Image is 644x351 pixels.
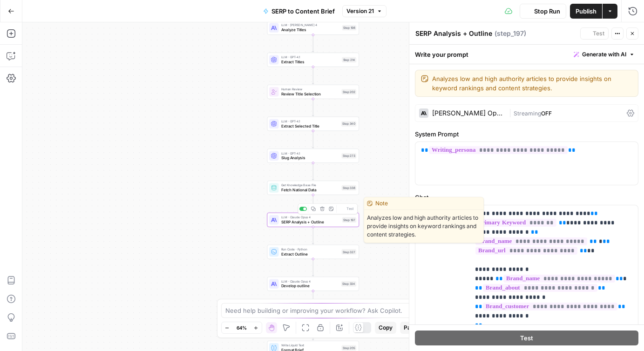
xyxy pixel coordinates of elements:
[281,59,339,65] span: Extract Titles
[281,283,339,289] span: Develop outline
[341,249,356,254] div: Step 327
[271,7,335,16] span: SERP to Content Brief
[364,210,483,243] span: Analyzes low and high authority articles to provide insights on keyword rankings and content stra...
[404,324,419,332] span: Paste
[267,213,359,227] div: LLM · Claude Opus 4SERP Analysis + OutlineStep 197Test
[281,155,339,161] span: Slug Analysis
[570,4,602,19] button: Publish
[415,331,638,345] button: Test
[312,131,314,148] g: Edge from step_340 to step_273
[509,108,514,117] span: |
[495,29,526,38] span: ( step_197 )
[258,4,340,19] button: SERP to Content Brief
[267,117,359,131] div: LLM · GPT-4.1Extract Selected TitleStep 340
[379,324,393,332] span: Copy
[267,148,359,163] div: LLM · GPT-4.1Slug AnalysisStep 273
[520,333,533,343] span: Test
[312,35,314,52] g: Edge from step_198 to step_214
[341,153,356,158] div: Step 273
[237,324,247,331] span: 64%
[400,322,423,334] button: Paste
[312,163,314,180] g: Edge from step_273 to step_338
[281,215,340,219] span: LLM · Claude Opus 4
[582,50,626,59] span: Generate with AI
[312,67,314,84] g: Edge from step_214 to step_202
[281,119,339,123] span: LLM · GPT-4.1
[312,99,314,116] g: Edge from step_202 to step_340
[342,5,386,17] button: Version 21
[576,7,597,16] span: Publish
[415,129,638,139] label: System Prompt
[281,343,339,347] span: Write Liquid Text
[346,7,374,15] span: Version 21
[432,74,632,93] textarea: Analyzes low and high authority articles to provide insights on keyword rankings and content stra...
[534,7,560,16] span: Stop Run
[541,110,552,117] span: OFF
[281,251,339,257] span: Extract Outline
[281,27,340,33] span: Analyze Titles
[593,29,604,38] span: Test
[312,227,314,244] g: Edge from step_197 to step_327
[281,123,339,129] span: Extract Selected Title
[341,345,356,351] div: Step 205
[312,259,314,276] g: Edge from step_327 to step_334
[580,27,609,40] button: Test
[267,277,359,291] div: LLM · Claude Opus 4Develop outlineStep 334
[409,45,644,64] div: Write your prompt
[281,55,339,60] span: LLM · GPT-4.1
[514,110,541,117] span: Streaming
[341,89,356,94] div: Step 202
[281,219,340,225] span: SERP Analysis + Outline
[342,217,357,222] div: Step 197
[341,281,356,286] div: Step 334
[415,193,638,202] label: Chat
[312,323,314,340] g: Edge from step_336 to step_205
[432,110,505,116] div: [PERSON_NAME] Opus 4
[281,279,339,283] span: LLM · Claude Opus 4
[281,151,339,155] span: LLM · GPT-4.1
[267,181,359,195] div: Get Knowledge Base FileFetch National DataStep 338
[281,87,339,91] span: Human Review
[570,48,638,61] button: Generate with AI
[341,121,356,126] div: Step 340
[342,25,357,30] div: Step 198
[346,206,353,211] span: Test
[281,91,339,97] span: Review Title Selection
[520,4,566,19] button: Stop Run
[267,85,359,99] div: Human ReviewReview Title SelectionStep 202
[341,185,356,190] div: Step 338
[267,53,359,67] div: LLM · GPT-4.1Extract TitlesStep 214
[364,197,483,210] div: Note
[338,205,356,213] button: Test
[415,29,492,38] textarea: SERP Analysis + Outline
[281,23,340,27] span: LLM · [PERSON_NAME] 4
[342,57,356,62] div: Step 214
[281,247,339,251] span: Run Code · Python
[281,187,339,193] span: Fetch National Data
[267,245,359,259] div: Run Code · PythonExtract OutlineStep 327
[267,20,359,35] div: LLM · [PERSON_NAME] 4Analyze TitlesStep 198
[375,322,396,334] button: Copy
[281,183,339,188] span: Get Knowledge Base File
